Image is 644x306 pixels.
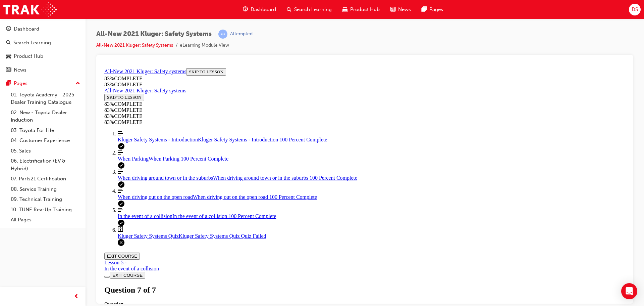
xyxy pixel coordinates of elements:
[16,142,524,154] a: In the event of a collision 100 Percent Complete
[3,37,83,49] a: Search Learning
[96,71,225,77] span: Kluger Safety Systems - Introduction 100 Percent Complete
[632,6,638,13] span: DS
[3,64,83,76] a: News
[3,23,83,35] a: Dashboard
[8,206,44,213] button: EXIT COURSE
[75,79,80,88] span: up-icon
[96,30,212,38] span: All-New 2021 Kluger: Safety Systems
[3,236,524,242] div: Question
[91,129,215,134] span: When driving out on the open road 100 Percent Complete
[16,161,524,174] a: Kluger Safety Systems Quiz Quiz Failed
[6,40,11,46] span: search-icon
[294,6,332,13] span: Search Learning
[8,135,83,146] a: 04. Customer Experience
[16,65,524,77] a: Kluger Safety Systems - Introduction 100 Percent Complete
[3,22,92,48] section: Course Information
[16,174,23,180] svg: Quiz failed
[398,6,411,13] span: News
[16,103,524,116] a: When driving around town or in the suburbs 100 Percent Complete
[416,3,448,16] a: pages-iconPages
[3,220,524,229] h1: Question 7 of 7
[3,42,92,48] div: 83 % COMPLETE
[3,22,85,28] a: All-New 2021 Kluger: Safety systems
[3,50,83,62] a: Product Hub
[8,205,83,215] a: 10. TUNE Rev-Up Training
[3,10,524,16] div: 83 % COMPLETE
[8,194,83,205] a: 09. Technical Training
[16,168,77,173] span: Kluger Safety Systems Quiz
[8,125,83,136] a: 03. Toyota For Life
[180,42,229,49] li: eLearning Module View
[16,84,524,96] a: When Parking 100 Percent Complete
[16,71,96,77] span: Kluger Safety Systems - Introduction
[214,30,216,38] span: |
[6,67,11,73] span: news-icon
[16,110,111,115] span: When driving around town or in the suburbs
[243,5,248,14] span: guage-icon
[3,36,92,42] div: 83 % COMPLETE
[77,168,165,173] span: Kluger Safety Systems Quiz Quiz Failed
[6,26,11,32] span: guage-icon
[3,77,83,90] button: Pages
[96,42,173,48] a: All-New 2021 Kluger: Safety Systems
[390,5,395,14] span: news-icon
[3,28,43,36] button: SKIP TO LESSON
[14,25,39,33] div: Dashboard
[16,123,524,135] a: When driving out on the open road 100 Percent Complete
[422,5,427,14] span: pages-icon
[47,90,127,96] span: When Parking 100 Percent Complete
[3,210,8,212] button: Toggle Course Overview
[13,39,51,47] div: Search Learning
[6,53,11,59] span: car-icon
[281,3,337,16] a: search-iconSearch Learning
[251,6,276,13] span: Dashboard
[3,2,57,17] img: Trak
[8,174,83,184] a: 07. Parts21 Certification
[3,21,83,77] button: DashboardSearch LearningProduct HubNews
[6,81,11,87] span: pages-icon
[14,80,28,87] div: Pages
[3,65,524,182] nav: Course Outline
[3,187,38,194] button: EXIT COURSE
[237,3,281,16] a: guage-iconDashboard
[71,148,174,154] span: In the event of a collision 100 Percent Complete
[350,6,380,13] span: Product Hub
[16,90,47,96] span: When Parking
[287,5,291,14] span: search-icon
[16,129,91,134] span: When driving out on the open road
[14,52,43,60] div: Product Hub
[111,110,256,115] span: When driving around town or in the suburbs 100 Percent Complete
[8,184,83,194] a: 08. Service Training
[3,194,57,206] a: Lesson 5 - In the event of a collision
[14,66,26,74] div: News
[3,3,524,22] section: Course Information
[337,3,385,16] a: car-iconProduct Hub
[8,107,83,125] a: 02. New - Toyota Dealer Induction
[8,156,83,174] a: 06. Electrification (EV & Hybrid)
[3,48,524,54] div: 83 % COMPLETE
[3,3,524,182] section: Course Overview
[8,215,83,225] a: All Pages
[230,31,253,37] div: Attempted
[8,90,83,107] a: 01. Toyota Academy - 2025 Dealer Training Catalogue
[3,3,85,9] a: All-New 2021 Kluger: Safety systems
[629,4,641,15] button: DS
[3,54,524,60] div: 83 % COMPLETE
[85,3,124,10] button: SKIP TO LESSON
[385,3,416,16] a: news-iconNews
[3,194,57,206] div: Lesson 5 -
[16,148,71,154] span: In the event of a collision
[8,146,83,156] a: 05. Sales
[342,5,347,14] span: car-icon
[429,6,443,13] span: Pages
[74,293,79,301] span: prev-icon
[621,283,637,299] div: Open Intercom Messenger
[3,16,524,22] div: 83 % COMPLETE
[3,200,57,206] div: In the event of a collision
[218,30,227,39] span: learningRecordVerb_ATTEMPT-icon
